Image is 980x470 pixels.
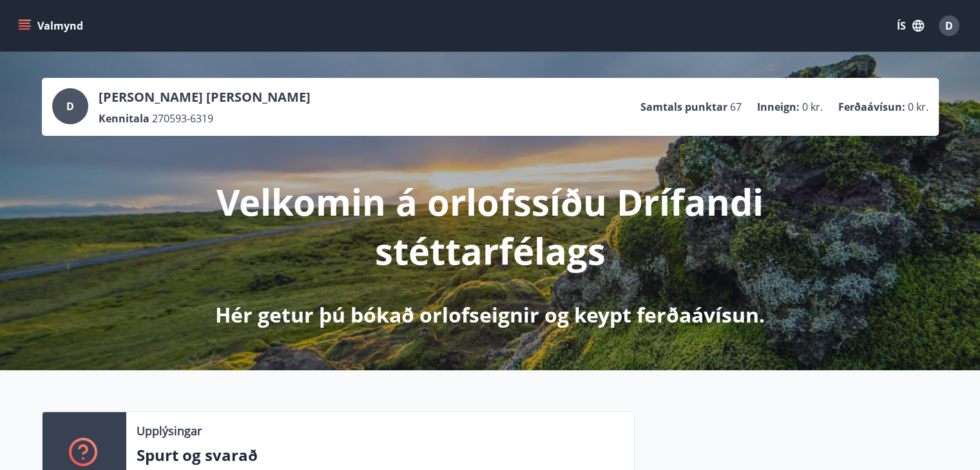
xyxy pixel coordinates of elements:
p: Hér getur þú bókað orlofseignir og keypt ferðaávísun. [215,301,765,329]
p: Spurt og svarað [137,444,624,466]
span: D [66,99,74,113]
span: 0 kr. [908,100,928,114]
p: Inneign : [757,100,800,114]
p: [PERSON_NAME] [PERSON_NAME] [99,88,311,106]
span: D [945,19,953,33]
p: Velkomin á orlofssíðu Drífandi stéttarfélags [150,177,831,275]
p: Upplýsingar [137,422,202,439]
button: menu [15,14,88,37]
span: 67 [730,100,742,114]
button: D [934,10,965,41]
p: Samtals punktar [640,100,727,114]
span: 0 kr. [802,100,823,114]
button: ÍS [890,14,931,37]
span: 270593-6319 [152,111,213,126]
p: Kennitala [99,111,149,126]
p: Ferðaávísun : [838,100,905,114]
